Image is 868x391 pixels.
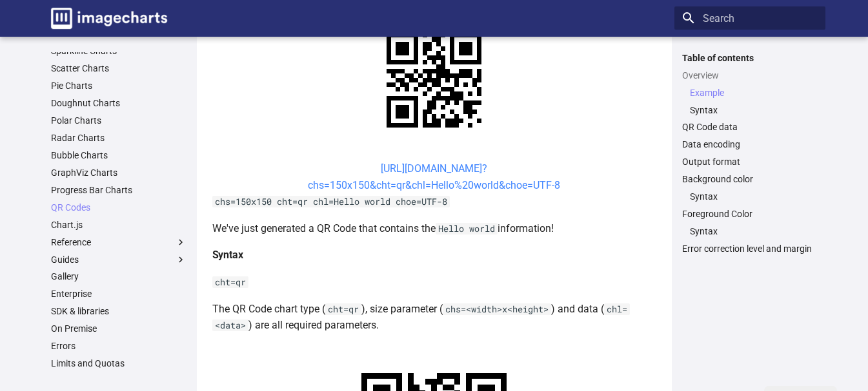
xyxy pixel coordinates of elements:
label: Guides [51,254,187,265]
a: Gallery [51,271,187,282]
a: Chart.js [51,219,187,231]
code: chs=150x150 cht=qr chl=Hello world choe=UTF-8 [212,196,450,207]
a: QR Code data [682,121,818,133]
a: Pie Charts [51,80,187,91]
label: Table of contents [674,52,825,64]
code: Hello world [436,223,498,234]
input: Search [674,6,825,30]
a: Syntax [690,104,818,116]
a: [URL][DOMAIN_NAME]?chs=150x150&cht=qr&chl=Hello%20world&choe=UTF-8 [308,162,560,191]
a: Limits and Quotas [51,358,187,369]
img: logo [51,8,167,29]
a: Polar Charts [51,115,187,126]
a: Data encoding [682,138,818,150]
a: Syntax [690,191,818,202]
img: chart [364,10,504,150]
a: Bubble Charts [51,149,187,161]
a: GraphViz Charts [51,167,187,178]
a: On Premise [51,323,187,334]
label: Reference [51,236,187,248]
a: Output format [682,156,818,167]
a: Errors [51,340,187,352]
code: cht=qr [212,276,248,288]
code: cht=qr [325,303,361,315]
a: SDK & libraries [51,305,187,317]
nav: Overview [682,87,818,116]
a: Background color [682,173,818,185]
a: Overview [682,70,818,81]
a: Scatter Charts [51,62,187,74]
a: QR Codes [51,202,187,213]
a: Doughnut Charts [51,97,187,109]
a: Image-Charts documentation [46,3,172,34]
a: Enterprise [51,288,187,300]
a: Foreground Color [682,208,818,220]
nav: Background color [682,191,818,202]
a: Syntax [690,225,818,237]
a: Status Page [51,375,187,386]
p: The QR Code chart type ( ), size parameter ( ) and data ( ) are all required parameters. [212,301,656,334]
code: chs=<width>x<height> [443,303,551,315]
a: Radar Charts [51,132,187,144]
nav: Table of contents [674,52,825,255]
a: Example [690,87,818,99]
p: We've just generated a QR Code that contains the information! [212,220,656,237]
nav: Foreground Color [682,225,818,237]
a: Error correction level and margin [682,243,818,254]
a: Progress Bar Charts [51,184,187,196]
h4: Syntax [212,247,656,263]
